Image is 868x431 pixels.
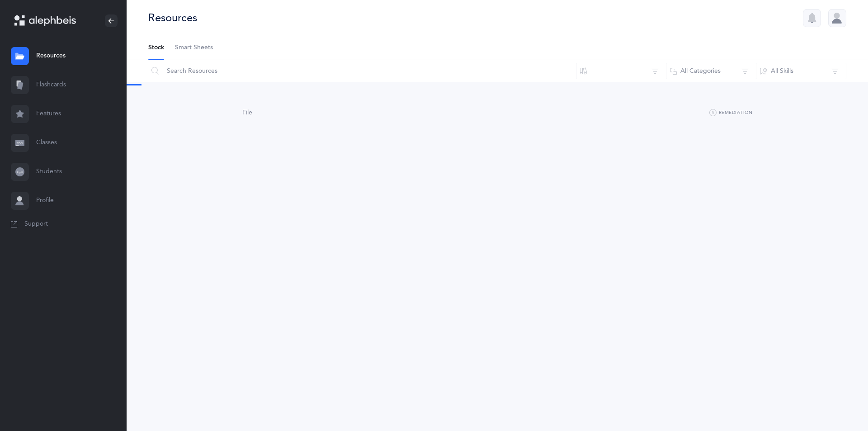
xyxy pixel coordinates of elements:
[175,43,213,52] span: Smart Sheets
[148,60,576,82] input: Search Resources
[756,60,846,82] button: All Skills
[24,220,48,229] span: Support
[666,60,756,82] button: All Categories
[242,109,252,116] span: File
[148,10,197,25] div: Resources
[709,108,752,118] button: Remediation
